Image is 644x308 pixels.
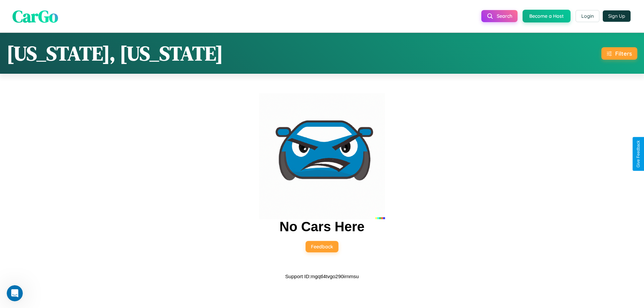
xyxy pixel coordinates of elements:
[497,13,512,19] span: Search
[285,272,359,281] p: Support ID: mgqtl4tvgo290irnmsu
[523,10,571,22] button: Become a Host
[259,93,385,219] img: car
[615,50,632,57] div: Filters
[576,10,599,22] button: Login
[279,219,364,234] h2: No Cars Here
[7,40,223,67] h1: [US_STATE], [US_STATE]
[603,10,631,22] button: Sign Up
[7,285,23,301] iframe: Intercom live chat
[601,47,637,60] button: Filters
[636,140,641,168] div: Give Feedback
[481,10,518,22] button: Search
[12,4,58,27] span: CarGo
[306,241,338,252] button: Feedback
